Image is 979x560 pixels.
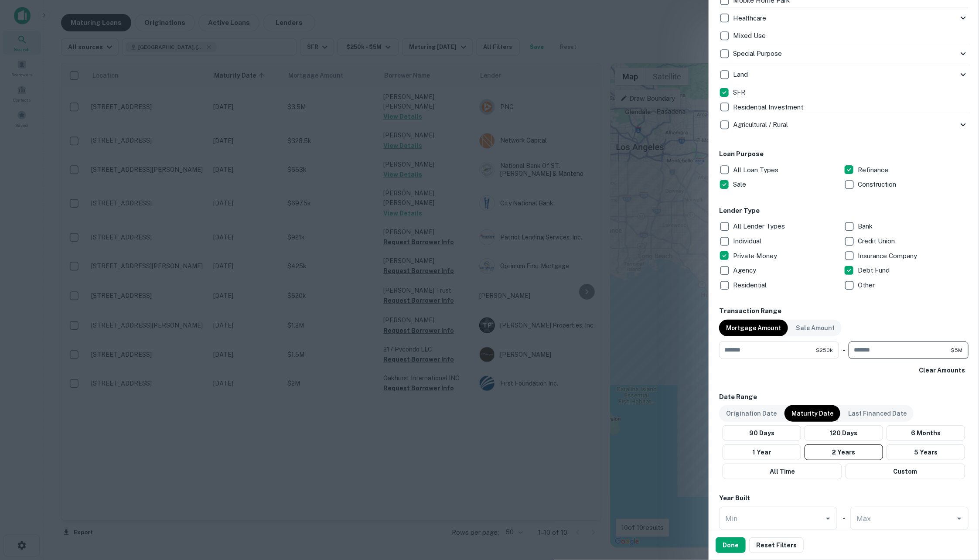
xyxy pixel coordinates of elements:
span: $250k [816,346,833,354]
button: 1 Year [723,444,801,460]
p: SFR [733,87,747,98]
button: Clear Amounts [915,362,969,378]
p: Private Money [733,251,779,261]
p: Origination Date [726,409,777,418]
p: Last Financed Date [848,409,907,418]
h6: - [843,513,845,523]
p: Credit Union [858,236,897,246]
p: Residential [733,280,768,290]
iframe: Chat Widget [935,490,979,532]
button: 120 Days [805,425,883,441]
div: Healthcare [719,7,969,28]
button: 5 Years [887,444,965,460]
span: $5M [951,346,962,354]
p: Agency [733,265,758,276]
button: Custom [846,464,965,479]
h6: Year Built [719,493,750,503]
p: Bank [858,221,874,232]
h6: Loan Purpose [719,149,969,159]
p: All Lender Types [733,221,787,232]
button: 2 Years [805,444,883,460]
button: 6 Months [887,425,965,441]
button: Reset Filters [749,537,804,553]
button: All Time [723,464,842,479]
p: Land [733,69,750,80]
h6: Transaction Range [719,306,969,316]
button: Open [822,512,834,525]
p: Mortgage Amount [726,323,781,333]
p: Sale [733,179,748,190]
p: Individual [733,236,763,246]
p: Agricultural / Rural [733,120,790,130]
p: Debt Fund [858,265,891,276]
p: Insurance Company [858,251,919,261]
h6: Date Range [719,392,969,402]
p: Special Purpose [733,48,784,59]
div: Special Purpose [719,43,969,64]
p: All Loan Types [733,165,780,175]
p: Healthcare [733,13,768,24]
p: Refinance [858,165,890,175]
p: Residential Investment [733,102,805,113]
button: Done [716,537,746,553]
div: Land [719,64,969,85]
div: - [843,341,845,359]
p: Sale Amount [796,323,835,333]
p: Construction [858,179,898,190]
p: Mixed Use [733,31,768,41]
h6: Lender Type [719,206,969,216]
p: Maturity Date [791,409,833,418]
p: Other [858,280,877,290]
div: Agricultural / Rural [719,114,969,135]
button: 90 Days [723,425,801,441]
